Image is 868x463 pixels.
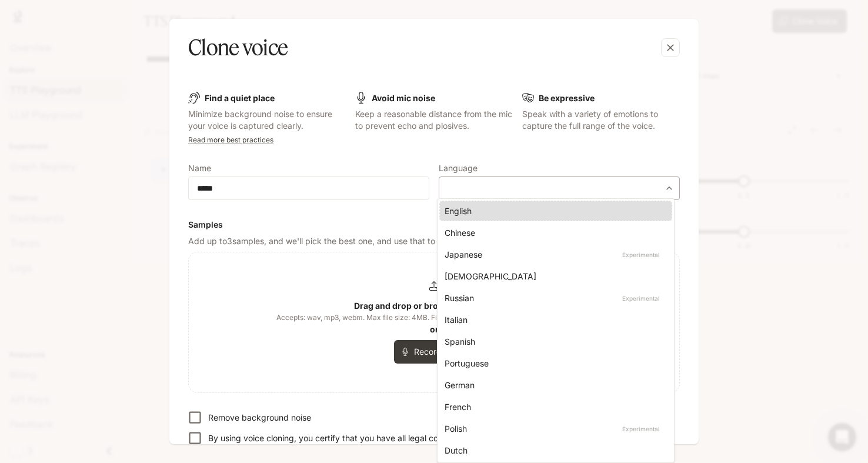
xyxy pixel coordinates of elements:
[445,444,662,457] div: Dutch
[620,293,662,304] p: Experimental
[445,314,662,326] div: Italian
[445,292,662,304] div: Russian
[445,379,662,391] div: German
[620,424,662,434] p: Experimental
[620,249,662,260] p: Experimental
[445,357,662,369] div: Portuguese
[445,422,662,435] div: Polish
[445,226,662,239] div: Chinese
[445,205,662,217] div: English
[445,335,662,348] div: Spanish
[445,401,662,413] div: French
[445,270,662,282] div: [DEMOGRAPHIC_DATA]
[445,248,662,261] div: Japanese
